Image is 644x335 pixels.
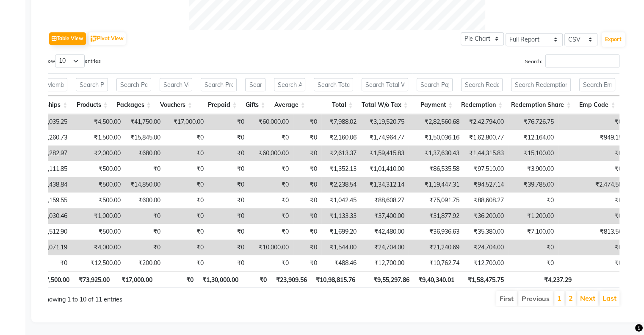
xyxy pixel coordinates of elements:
td: ₹12,164.00 [508,130,558,145]
td: ₹0 [165,193,208,208]
td: ₹500.00 [72,177,125,193]
td: ₹600.00 [125,193,165,208]
th: ₹0 [243,271,271,288]
td: ₹7,988.02 [321,114,361,130]
td: ₹14,850.00 [125,177,165,193]
td: ₹1,042.45 [321,193,361,208]
td: ₹3,900.00 [508,161,558,177]
td: ₹1,50,036.16 [409,130,464,145]
td: ₹0 [165,145,208,161]
input: Search Prepaid [201,78,237,91]
td: ₹0 [508,255,558,271]
label: Show entries [42,54,101,67]
td: ₹0 [293,130,321,145]
td: ₹2,238.54 [321,177,361,193]
th: Emp Code: activate to sort column ascending [575,96,619,114]
th: Redemption: activate to sort column ascending [457,96,507,114]
td: ₹0 [293,255,321,271]
input: Search Packages [116,78,151,91]
td: ₹0 [293,240,321,255]
td: ₹4,500.00 [72,114,125,130]
td: ₹0 [125,208,165,224]
td: ₹86,535.58 [409,161,464,177]
td: ₹0 [208,177,249,193]
a: 1 [557,294,561,302]
td: ₹1,544.00 [321,240,361,255]
td: ₹0 [293,114,321,130]
div: Showing 1 to 10 of 11 entries [42,290,275,304]
td: ₹0 [249,177,293,193]
td: ₹17,000.00 [165,114,208,130]
td: ₹0 [165,255,208,271]
a: Next [580,294,595,302]
td: ₹0 [293,145,321,161]
td: ₹12,700.00 [464,255,508,271]
input: Search Gifts [245,78,265,91]
th: Prepaid: activate to sort column ascending [196,96,241,114]
td: ₹0 [558,208,626,224]
td: ₹500.00 [72,161,125,177]
th: ₹1,58,475.75 [459,271,508,288]
td: ₹1,19,447.31 [409,177,464,193]
td: ₹2,000.00 [72,145,125,161]
th: Payment: activate to sort column ascending [412,96,457,114]
td: ₹2,474.58 [558,177,626,193]
th: Vouchers: activate to sort column ascending [155,96,196,114]
td: ₹1,01,410.00 [361,161,409,177]
td: ₹0 [165,208,208,224]
a: Last [603,294,616,302]
td: ₹1,699.20 [321,224,361,240]
th: ₹1,30,000.00 [198,271,243,288]
td: ₹0 [293,177,321,193]
td: ₹7,100.00 [508,224,558,240]
td: ₹0 [208,161,249,177]
th: Average: activate to sort column ascending [270,96,310,114]
td: ₹0 [293,161,321,177]
th: Total: activate to sort column ascending [310,96,357,114]
td: ₹949.15 [558,130,626,145]
td: ₹500.00 [72,224,125,240]
td: ₹12,500.00 [72,255,125,271]
th: ₹9,40,340.01 [414,271,459,288]
th: Total W/o Tax: activate to sort column ascending [357,96,412,114]
td: ₹0 [293,193,321,208]
td: ₹0 [165,240,208,255]
td: ₹0 [249,255,293,271]
td: ₹1,500.00 [72,130,125,145]
th: ₹9,55,297.86 [359,271,414,288]
td: ₹0 [125,224,165,240]
button: Table View [49,32,86,45]
td: ₹0 [208,224,249,240]
td: ₹41,750.00 [125,114,165,130]
td: ₹0 [293,224,321,240]
input: Search Total W/o Tax [362,78,408,91]
td: ₹0 [165,177,208,193]
input: Search Redemption Share [511,78,571,91]
input: Search Emp Code [579,78,615,91]
td: ₹0 [249,208,293,224]
td: ₹60,000.00 [249,114,293,130]
td: ₹0 [208,114,249,130]
td: ₹1,200.00 [508,208,558,224]
td: ₹1,59,415.83 [361,145,409,161]
td: ₹0 [558,193,626,208]
td: ₹12,700.00 [361,255,409,271]
td: ₹76,726.75 [508,114,558,130]
td: ₹0 [249,130,293,145]
td: ₹24,704.00 [464,240,508,255]
button: Export [602,32,625,47]
td: ₹500.00 [72,193,125,208]
td: ₹35,380.00 [464,224,508,240]
button: Pivot View [88,32,126,45]
td: ₹97,510.00 [464,161,508,177]
a: 2 [569,294,573,302]
td: ₹0 [558,240,626,255]
td: ₹1,34,312.14 [361,177,409,193]
td: ₹10,000.00 [249,240,293,255]
th: Packages: activate to sort column ascending [112,96,155,114]
input: Search: [545,54,619,67]
td: ₹1,74,964.77 [361,130,409,145]
th: ₹0 [157,271,198,288]
th: ₹73,925.00 [74,271,114,288]
td: ₹75,091.75 [409,193,464,208]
